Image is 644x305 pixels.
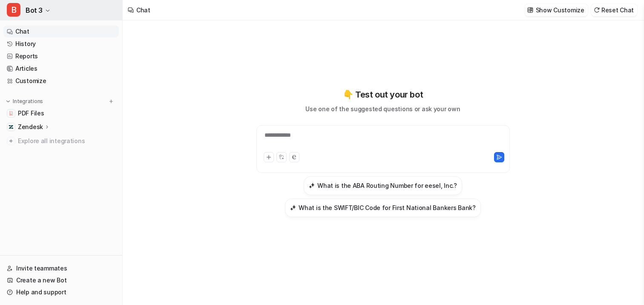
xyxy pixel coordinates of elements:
[3,286,119,298] a: Help and support
[3,38,119,50] a: History
[18,134,115,148] span: Explore all integrations
[18,123,43,131] p: Zendesk
[3,63,119,75] a: Articles
[3,26,119,37] a: Chat
[525,4,588,16] button: Show Customize
[591,4,637,16] button: Reset Chat
[26,4,43,16] span: Bot 3
[536,6,584,14] p: Show Customize
[108,98,114,104] img: menu_add.svg
[3,75,119,87] a: Customize
[309,182,315,189] img: What is the ABA Routing Number for eesel, Inc.?
[3,274,119,286] a: Create a new Bot
[13,98,43,105] p: Integrations
[5,98,11,104] img: expand menu
[3,107,119,119] a: PDF FilesPDF Files
[304,176,462,195] button: What is the ABA Routing Number for eesel, Inc.?What is the ABA Routing Number for eesel, Inc.?
[9,124,14,129] img: Zendesk
[317,181,457,190] h3: What is the ABA Routing Number for eesel, Inc.?
[594,7,600,13] img: reset
[7,137,15,145] img: explore all integrations
[3,135,119,147] a: Explore all integrations
[3,262,119,274] a: Invite teammates
[3,50,119,62] a: Reports
[9,111,14,116] img: PDF Files
[527,7,533,13] img: customize
[290,204,296,211] img: What is the SWIFT/BIC Code for First National Bankers Bank?
[18,109,44,118] span: PDF Files
[7,3,20,17] span: B
[343,88,423,101] p: 👇 Test out your bot
[3,97,46,106] button: Integrations
[285,199,480,217] button: What is the SWIFT/BIC Code for First National Bankers Bank?What is the SWIFT/BIC Code for First N...
[305,104,460,113] p: Use one of the suggested questions or ask your own
[299,203,475,212] h3: What is the SWIFT/BIC Code for First National Bankers Bank?
[136,6,150,14] div: Chat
